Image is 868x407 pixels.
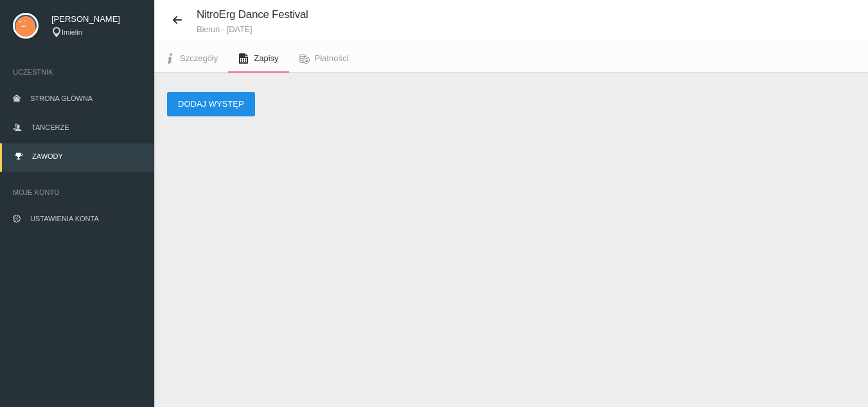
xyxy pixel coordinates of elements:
span: Ustawienia konta [30,215,99,222]
span: Tancerze [31,123,69,131]
button: Dodaj występ [167,92,255,116]
span: [PERSON_NAME] [51,13,141,26]
span: Strona główna [30,95,93,102]
span: Szczegóły [180,53,218,63]
span: Moje konto [13,186,141,199]
a: Szczegóły [154,44,228,73]
img: svg [13,13,39,39]
span: Płatności [315,53,349,63]
a: Zapisy [228,44,288,73]
span: Zawody [32,152,63,160]
a: Płatności [289,44,359,73]
span: NitroErg Dance Festival [197,8,308,21]
span: Zapisy [254,53,278,63]
small: Bieruń - [DATE] [197,25,308,33]
div: Imielin [51,27,141,38]
span: Uczestnik [13,66,141,78]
